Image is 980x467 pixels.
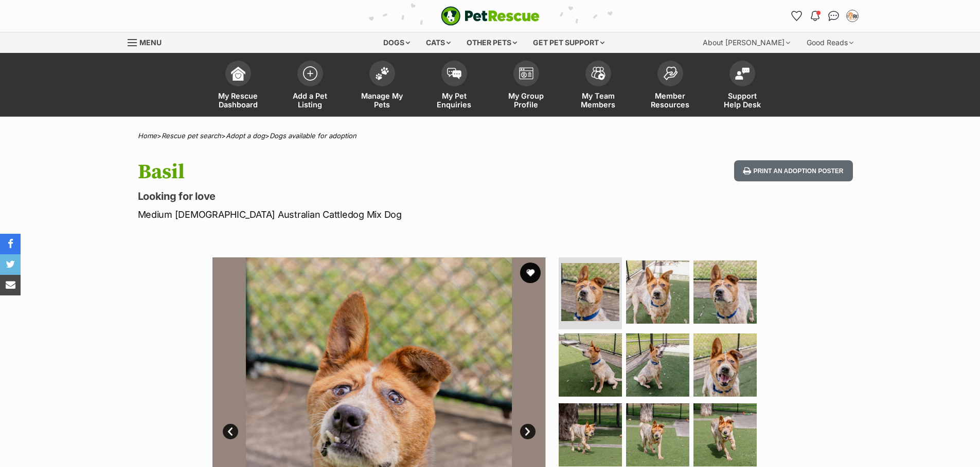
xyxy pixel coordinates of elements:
span: My Rescue Dashboard [215,91,261,109]
span: Add a Pet Listing [287,91,333,109]
button: Print an adoption poster [734,160,852,181]
span: My Group Profile [503,91,549,109]
img: chat-41dd97257d64d25036548639549fe6c8038ab92f7586957e7f3b1b290dea8141.svg [828,11,839,21]
a: Support Help Desk [706,55,778,117]
div: Dogs [376,32,417,53]
div: Other pets [459,32,524,53]
a: My Pet Enquiries [418,55,490,117]
a: Next [520,424,536,439]
a: PetRescue [441,6,540,26]
span: My Pet Enquiries [431,91,477,109]
img: Photo of Basil [559,333,622,397]
div: > > > [112,132,868,140]
img: Photo of Basil [559,403,622,466]
a: Prev [223,424,238,439]
img: Photo of Basil [693,333,757,397]
p: Looking for love [138,189,573,203]
img: Heidi McMahon profile pic [847,11,858,21]
img: Photo of Basil [693,260,757,324]
a: My Rescue Dashboard [202,55,274,117]
a: My Team Members [562,55,634,117]
img: add-pet-listing-icon-0afa8454b4691262ce3f59096e99ab1cd57d4a30225e0717b998d2c9b9846f56.svg [303,66,317,81]
span: Support Help Desk [719,91,765,109]
a: Rescue pet search [162,132,221,140]
img: Photo of Basil [626,260,689,324]
span: Manage My Pets [359,91,405,109]
a: Manage My Pets [346,55,418,117]
img: manage-my-pets-icon-02211641906a0b7f246fdf0571729dbe1e7629f14944591b6c1af311fb30b64b.svg [375,67,389,80]
a: Adopt a dog [226,132,265,140]
a: Home [138,132,157,140]
ul: Account quick links [789,8,861,24]
div: Good Reads [799,32,861,53]
span: Menu [139,38,162,47]
p: Medium [DEMOGRAPHIC_DATA] Australian Cattledog Mix Dog [138,208,573,221]
button: My account [844,8,861,24]
div: About [PERSON_NAME] [696,32,797,53]
img: dashboard-icon-eb2f2d2d3e046f16d808141f083e7271f6b2e854fb5c12c21221c1fb7104beca.svg [231,66,245,81]
a: Favourites [789,8,805,24]
button: Notifications [807,8,824,24]
span: Member Resources [647,91,693,109]
img: member-resources-icon-8e73f808a243e03378d46382f2149f9095a855e16c252ad45f914b54edf8863c.svg [663,66,678,80]
div: Get pet support [526,32,612,53]
img: help-desk-icon-fdf02630f3aa405de69fd3d07c3f3aa587a6932b1a1747fa1d2bba05be0121f9.svg [735,67,750,80]
a: Conversations [826,8,842,24]
h1: Basil [138,160,573,184]
button: favourite [520,263,541,283]
a: Member Resources [634,55,706,117]
img: Photo of Basil [561,263,619,321]
img: Photo of Basil [693,403,757,466]
img: group-profile-icon-3fa3cf56718a62981997c0bc7e787c4b2cf8bcc04b72c1350f741eb67cf2f40e.svg [519,67,533,80]
span: My Team Members [575,91,621,109]
img: Photo of Basil [626,333,689,397]
img: logo-e224e6f780fb5917bec1dbf3a21bbac754714ae5b6737aabdf751b685950b380.svg [441,6,540,26]
img: pet-enquiries-icon-7e3ad2cf08bfb03b45e93fb7055b45f3efa6380592205ae92323e6603595dc1f.svg [447,68,461,79]
img: team-members-icon-5396bd8760b3fe7c0b43da4ab00e1e3bb1a5d9ba89233759b79545d2d3fc5d0d.svg [591,67,605,80]
a: Add a Pet Listing [274,55,346,117]
a: Menu [128,32,169,51]
a: My Group Profile [490,55,562,117]
img: notifications-46538b983faf8c2785f20acdc204bb7945ddae34d4c08c2a6579f10ce5e182be.svg [811,11,819,21]
div: Cats [419,32,458,53]
a: Dogs available for adoption [270,132,357,140]
img: Photo of Basil [626,403,689,466]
